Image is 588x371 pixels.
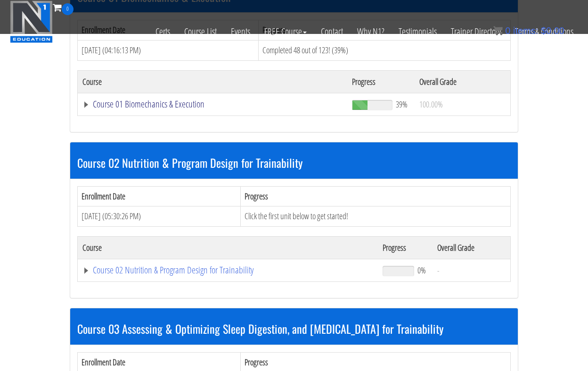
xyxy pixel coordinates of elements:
[10,0,53,43] img: n1-education
[392,15,444,48] a: Testimonials
[224,15,257,48] a: Events
[541,25,546,36] span: $
[177,15,224,48] a: Course List
[347,70,415,93] th: Progress
[378,236,433,259] th: Progress
[433,236,510,259] th: Overall Grade
[78,186,241,206] th: Enrollment Date
[493,26,503,35] img: icon11.png
[350,15,392,48] a: Why N1?
[77,322,511,335] h3: Course 03 Assessing & Optimizing Sleep Digestion, and [MEDICAL_DATA] for Trainability
[78,40,259,60] td: [DATE] (04:16:13 PM)
[259,40,511,60] td: Completed 48 out of 123! (39%)
[148,15,177,48] a: Certs
[415,93,511,115] td: 100.00%
[257,15,314,48] a: FREE Course
[78,70,347,93] th: Course
[82,99,343,109] a: Course 01 Biomechanics & Execution
[417,265,426,275] span: 0%
[396,99,408,109] span: 39%
[78,236,378,259] th: Course
[82,265,373,275] a: Course 02 Nutrition & Program Design for Trainability
[433,259,510,281] td: -
[78,206,241,227] td: [DATE] (05:30:26 PM)
[77,157,511,169] h3: Course 02 Nutrition & Program Design for Trainability
[62,3,73,15] span: 0
[508,15,580,48] a: Terms & Conditions
[513,25,538,36] span: items:
[53,1,73,14] a: 0
[314,15,350,48] a: Contact
[541,25,564,36] bdi: 0.00
[493,25,564,36] a: 0 items: $0.00
[444,15,508,48] a: Trainer Directory
[240,186,510,206] th: Progress
[240,206,510,227] td: Click the first unit below to get started!
[505,25,510,36] span: 0
[415,70,511,93] th: Overall Grade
